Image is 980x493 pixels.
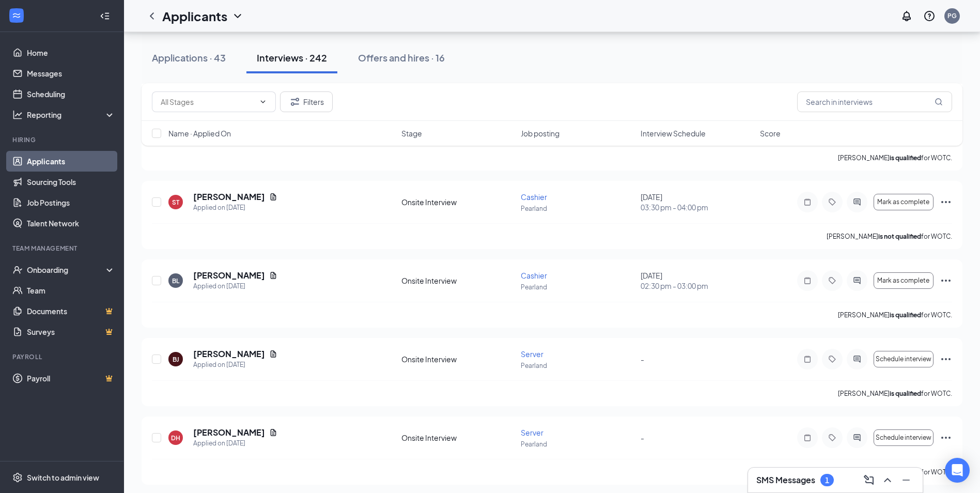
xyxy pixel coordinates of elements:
[401,433,515,443] div: Onsite Interview
[521,204,634,213] p: Pearland
[12,472,23,483] svg: Settings
[641,433,644,442] span: -
[940,353,952,365] svg: Ellipses
[890,154,921,162] b: is qualified
[851,276,863,285] svg: ActiveChat
[12,265,23,275] svg: UserCheck
[171,434,180,442] div: DH
[878,233,921,240] b: is not qualified
[27,472,99,483] div: Switch to admin view
[797,91,952,112] input: Search in interviews
[27,280,115,301] a: Team
[12,352,113,361] div: Payroll
[521,428,543,437] span: Server
[146,10,158,22] a: ChevronLeft
[641,270,754,291] div: [DATE]
[259,98,267,106] svg: ChevronDown
[945,458,970,483] div: Open Intercom Messenger
[257,51,327,64] div: Interviews · 242
[521,192,547,202] span: Cashier
[801,355,814,363] svg: Note
[898,472,914,488] button: Minimize
[874,351,934,367] button: Schedule interview
[861,472,877,488] button: ComposeMessage
[940,432,952,444] svg: Ellipses
[940,196,952,208] svg: Ellipses
[521,361,634,370] p: Pearland
[401,128,422,138] span: Stage
[280,91,333,112] button: Filter Filters
[27,42,115,63] a: Home
[193,360,277,370] div: Applied on [DATE]
[756,474,815,486] h3: SMS Messages
[801,276,814,285] svg: Note
[27,321,115,342] a: SurveysCrown
[289,96,301,108] svg: Filter
[851,434,863,442] svg: ActiveChat
[826,434,838,442] svg: Tag
[863,474,875,486] svg: ComposeMessage
[401,197,515,207] div: Onsite Interview
[801,434,814,442] svg: Note
[874,429,934,446] button: Schedule interview
[900,474,912,486] svg: Minimize
[27,84,115,104] a: Scheduling
[760,128,781,138] span: Score
[876,434,931,441] span: Schedule interview
[838,153,952,162] p: [PERSON_NAME] for WOTC.
[27,265,106,275] div: Onboarding
[173,355,179,364] div: BJ
[879,472,896,488] button: ChevronUp
[161,96,255,107] input: All Stages
[193,427,265,438] h5: [PERSON_NAME]
[641,128,706,138] span: Interview Schedule
[193,348,265,360] h5: [PERSON_NAME]
[27,192,115,213] a: Job Postings
[874,272,934,289] button: Mark as complete
[923,10,936,22] svg: QuestionInfo
[193,203,277,213] div: Applied on [DATE]
[152,51,226,64] div: Applications · 43
[881,474,894,486] svg: ChevronUp
[269,193,277,201] svg: Document
[521,440,634,449] p: Pearland
[193,281,277,291] div: Applied on [DATE]
[838,389,952,398] p: [PERSON_NAME] for WOTC.
[193,438,277,449] div: Applied on [DATE]
[27,110,116,120] div: Reporting
[162,7,227,25] h1: Applicants
[168,128,231,138] span: Name · Applied On
[269,271,277,280] svg: Document
[193,191,265,203] h5: [PERSON_NAME]
[12,135,113,144] div: Hiring
[172,276,179,285] div: BL
[827,232,952,241] p: [PERSON_NAME] for WOTC.
[521,349,543,359] span: Server
[825,476,829,485] div: 1
[826,276,838,285] svg: Tag
[172,198,179,207] div: ST
[641,192,754,212] div: [DATE]
[851,198,863,206] svg: ActiveChat
[890,311,921,319] b: is qualified
[27,151,115,172] a: Applicants
[269,350,277,358] svg: Document
[641,355,644,364] span: -
[877,277,929,284] span: Mark as complete
[838,311,952,319] p: [PERSON_NAME] for WOTC.
[641,202,754,212] span: 03:30 pm - 04:00 pm
[826,198,838,206] svg: Tag
[801,198,814,206] svg: Note
[521,128,559,138] span: Job posting
[935,98,943,106] svg: MagnifyingGlass
[193,270,265,281] h5: [PERSON_NAME]
[27,63,115,84] a: Messages
[890,390,921,397] b: is qualified
[874,194,934,210] button: Mark as complete
[401,275,515,286] div: Onsite Interview
[358,51,445,64] div: Offers and hires · 16
[27,368,115,389] a: PayrollCrown
[12,110,23,120] svg: Analysis
[826,355,838,363] svg: Tag
[521,283,634,291] p: Pearland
